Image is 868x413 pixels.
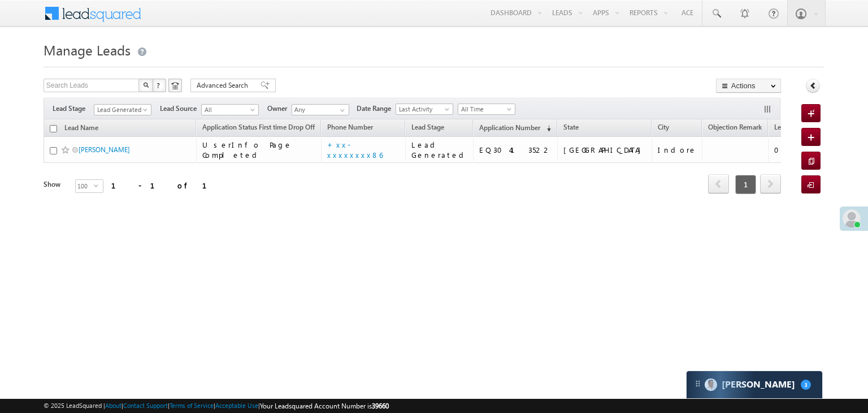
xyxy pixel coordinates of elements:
[658,123,669,131] span: City
[479,123,540,132] span: Application Number
[44,41,131,59] span: Manage Leads
[372,402,389,410] span: 39660
[708,174,729,193] span: prev
[111,179,220,192] div: 1 - 1 of 1
[563,145,646,155] div: [GEOGRAPHIC_DATA]
[153,79,166,92] button: ?
[406,121,450,136] a: Lead Stage
[735,175,756,194] span: 1
[76,180,94,192] span: 100
[50,125,57,132] input: Check all records
[197,80,251,91] span: Advanced Search
[357,104,396,114] span: Date Range
[105,402,121,409] a: About
[396,104,453,115] a: Last Activity
[201,104,259,115] a: All
[197,121,320,136] a: Application Status First time Drop Off
[558,121,584,136] a: State
[474,121,557,136] a: Application Number (sorted descending)
[774,123,807,131] span: Lead Score
[79,145,130,154] a: [PERSON_NAME]
[215,402,258,409] a: Acceptable Use
[396,104,450,114] span: Last Activity
[760,175,781,193] a: next
[458,104,512,114] span: All Time
[708,175,729,193] a: prev
[53,104,94,114] span: Lead Stage
[267,104,292,114] span: Owner
[143,82,149,88] img: Search
[705,378,717,391] img: Carter
[716,79,781,93] button: Actions
[94,104,151,115] a: Lead Generated
[327,140,383,160] a: +xx-xxxxxxxx86
[44,401,389,411] span: © 2025 LeadSquared | | | | |
[94,105,148,115] span: Lead Generated
[774,145,808,155] div: 0
[202,123,315,131] span: Application Status First time Drop Off
[693,379,702,388] img: carter-drag
[542,124,551,133] span: (sorted descending)
[94,183,103,188] span: select
[658,145,697,155] div: Indore
[292,104,349,115] input: Type to Search
[708,123,762,131] span: Objection Remark
[327,123,373,131] span: Phone Number
[686,371,823,399] div: carter-dragCarter[PERSON_NAME]3
[411,123,444,131] span: Lead Stage
[769,121,813,136] a: Lead Score
[760,174,781,193] span: next
[123,402,168,409] a: Contact Support
[563,123,579,131] span: State
[322,121,379,136] a: Phone Number
[411,140,468,160] div: Lead Generated
[170,402,214,409] a: Terms of Service
[479,145,552,155] div: EQ30413522
[801,380,811,390] span: 3
[202,105,255,115] span: All
[202,140,316,160] div: UserInfo Page Completed
[702,121,767,136] a: Objection Remark
[160,104,201,114] span: Lead Source
[157,80,162,90] span: ?
[652,121,675,136] a: City
[458,104,515,115] a: All Time
[260,402,389,410] span: Your Leadsquared Account Number is
[334,105,348,116] a: Show All Items
[59,122,104,136] a: Lead Name
[44,179,66,190] div: Show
